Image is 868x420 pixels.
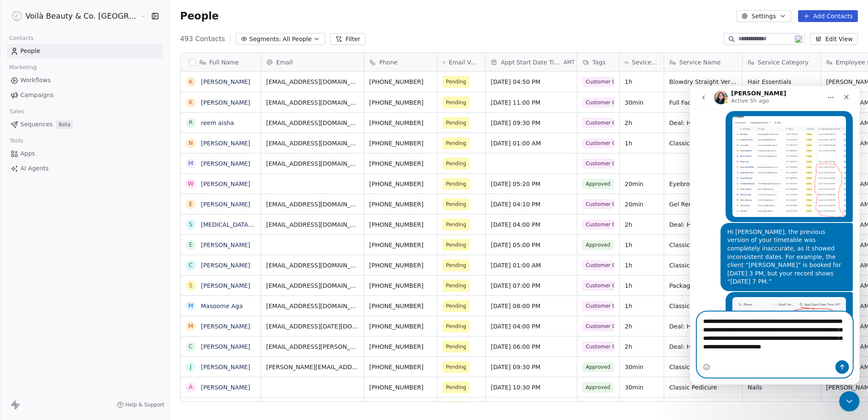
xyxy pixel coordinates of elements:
[582,97,614,108] span: Customer Created
[625,281,659,290] span: 1h
[446,119,466,127] span: Pending
[20,149,35,158] span: Apps
[181,53,261,71] div: Full Name
[625,363,659,371] span: 30min
[266,220,359,229] span: [EMAIL_ADDRESS][DOMAIN_NAME]
[625,241,659,249] span: 1h
[189,220,192,229] div: S
[369,322,432,331] span: [PHONE_NUMBER]
[669,78,737,86] span: Blowdry Straight Very Long
[20,164,49,173] span: AI Agents
[679,58,721,67] span: Service Name
[266,98,359,107] span: [EMAIL_ADDRESS][DOMAIN_NAME]
[369,241,432,249] span: [PHONE_NUMBER]
[582,159,614,169] span: Customer Created
[582,118,614,128] span: Customer Created
[266,281,359,290] span: [EMAIL_ADDRESS][DOMAIN_NAME]
[189,342,193,351] div: C
[446,139,466,147] span: Pending
[669,139,737,147] span: Classic Mani and Pedi
[446,363,466,371] span: Pending
[189,240,192,249] div: E
[189,98,192,107] div: K
[486,53,577,71] div: Appt Start Date TimeAMT
[582,199,614,209] span: Customer Created
[810,33,858,45] button: Edit View
[582,321,614,331] span: Customer Created
[369,261,432,270] span: [PHONE_NUMBER]
[201,99,250,106] a: [PERSON_NAME]
[180,34,225,44] span: 493 Contacts
[369,302,432,310] span: [PHONE_NUMBER]
[491,383,572,392] span: [DATE] 10:30 PM
[201,160,250,167] a: [PERSON_NAME]
[201,78,250,85] a: [PERSON_NAME]
[669,241,737,249] span: Classic Mani and Pedi
[189,281,192,290] div: S
[491,180,572,188] span: [DATE] 05:20 PM
[6,32,37,45] span: Contacts
[582,240,614,250] span: Approved
[669,220,737,229] span: Deal: Hair Protein Treatment (Any Lenght)
[669,119,737,127] span: Deal: Hair Protein Treatment (Any Lenght)
[690,86,860,384] iframe: Intercom live chat
[6,61,40,74] span: Marketing
[369,139,432,147] span: [PHONE_NUMBER]
[369,220,432,229] span: [PHONE_NUMBER]
[249,35,281,44] span: Segments:
[582,301,614,311] span: Customer Created
[446,302,466,310] span: Pending
[189,78,192,86] div: K
[491,322,572,331] span: [DATE] 04:00 PM
[369,200,432,209] span: [PHONE_NUMBER]
[795,35,802,43] img: 19.png
[201,262,250,269] a: [PERSON_NAME]
[582,179,614,189] span: Approved
[564,59,575,66] span: AMT
[189,383,193,392] div: A
[20,120,53,129] span: Sequences
[491,139,572,147] span: [DATE] 01:00 AM
[190,362,192,371] div: J
[6,105,28,118] span: Sales
[125,401,164,408] span: Help & Support
[625,98,659,107] span: 30min
[7,73,163,87] a: Workflows
[669,98,737,107] span: Full Face Threading
[491,363,572,371] span: [DATE] 09:30 PM
[369,363,432,371] span: [PHONE_NUMBER]
[620,53,664,71] div: Sevice Duration
[491,342,572,351] span: [DATE] 06:00 PM
[669,180,737,188] span: Eyebrows Threading
[266,119,359,127] span: [EMAIL_ADDRESS][DOMAIN_NAME]
[491,119,572,127] span: [DATE] 09:30 PM
[437,53,485,71] div: Email Verification Status
[364,53,437,71] div: Phone
[491,98,572,107] span: [DATE] 11:00 PM
[7,88,163,102] a: Campaigns
[283,35,312,44] span: All People
[839,391,860,412] iframe: Intercom live chat
[189,139,193,147] div: N
[446,180,466,188] span: Pending
[181,72,261,402] div: grid
[669,342,737,351] span: Deal: Hair Protein Treatment (Any Lenght)
[20,91,53,100] span: Campaigns
[266,261,359,270] span: [EMAIL_ADDRESS][DOMAIN_NAME]
[266,159,359,168] span: [EMAIL_ADDRESS][DOMAIN_NAME]
[446,220,466,229] span: Pending
[491,261,572,270] span: [DATE] 01:00 AM
[446,281,466,290] span: Pending
[266,78,359,86] span: [EMAIL_ADDRESS][DOMAIN_NAME]
[261,53,364,71] div: Email
[188,322,193,331] div: M
[209,58,239,67] span: Full Name
[491,281,572,290] span: [DATE] 07:00 PM
[446,159,466,168] span: Pending
[669,261,737,270] span: Classic Mani and Pedi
